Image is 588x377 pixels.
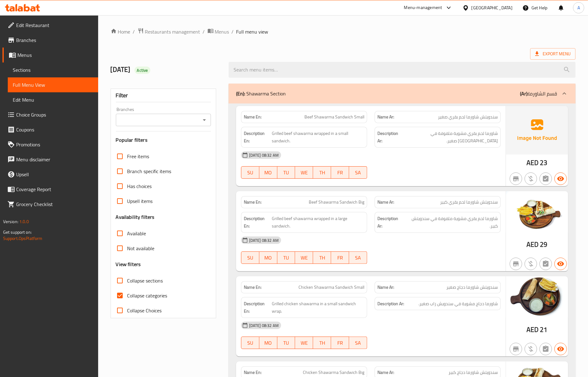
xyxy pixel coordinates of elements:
button: Open [200,116,209,124]
span: [DATE] 08:32 AM [247,152,281,158]
strong: Name En: [244,369,262,376]
img: Chicken_Shawarma_Small638949980667222236.jpg [506,276,568,318]
span: Beef Shawarma Sandwich Big [309,199,364,205]
span: Full menu view [236,28,268,35]
div: Filter [116,89,211,102]
input: search [229,62,576,78]
li: / [203,28,205,35]
h2: [DATE] [111,65,221,74]
div: [GEOGRAPHIC_DATA] [472,4,513,11]
button: TH [313,337,331,349]
span: Edit Restaurant [16,21,93,29]
span: TU [280,338,293,347]
li: / [133,28,135,35]
span: شاورما لحم بقري مشوية ملفوفة في سندويتش صغير. [400,130,498,145]
img: Ae5nvW7+0k+MAAAAAElFTkSuQmCC [506,106,568,154]
span: Available [127,230,146,237]
button: TU [277,251,295,264]
span: Has choices [127,182,152,190]
strong: Name En: [244,199,262,205]
span: WE [298,253,311,262]
span: SU [244,168,257,177]
span: Upsell [16,171,93,178]
a: Support.OpsPlatform [3,234,43,242]
span: Menus [17,51,93,59]
span: AED [526,324,539,336]
span: TU [280,253,293,262]
div: Active [134,67,151,74]
span: Chicken Shawarma Sandwich Big [303,369,364,376]
button: Not branch specific item [510,172,522,185]
b: (En): [236,89,245,98]
button: Available [554,343,567,355]
a: Edit Restaurant [2,18,98,33]
a: Full Menu View [8,77,98,92]
button: Not has choices [540,172,552,185]
span: Sections [13,66,93,74]
button: SU [241,337,259,349]
span: TH [316,253,329,262]
span: Upsell items [127,197,153,205]
span: SA [352,168,365,177]
span: SU [244,253,257,262]
button: MO [259,337,277,349]
a: Upsell [2,167,98,182]
button: Not branch specific item [510,258,522,270]
span: 23 [540,157,548,169]
span: Branches [16,36,93,44]
a: Coupons [2,122,98,137]
span: Collapse categories [127,292,167,299]
a: Branches [2,33,98,48]
span: Active [134,67,151,73]
a: Choice Groups [2,107,98,122]
button: SU [241,251,259,264]
button: Not has choices [540,343,552,355]
button: Purchased item [525,343,537,355]
strong: Name Ar: [377,114,394,120]
span: TH [316,168,329,177]
span: شاورما دجاج مشوية في سندويش راب صغير. [418,300,498,308]
span: Version: [3,218,18,226]
span: 1.0.0 [19,218,29,226]
button: FR [331,166,349,179]
span: Grilled beef shawarma wrapped in a small sandwich. [272,130,364,145]
a: Menu disclaimer [2,152,98,167]
strong: Name Ar: [377,284,394,291]
span: AED [526,238,539,251]
span: FR [334,168,347,177]
strong: Name En: [244,284,262,291]
span: AED [526,157,539,169]
span: سندويتش شاورما دجاج كبير [449,369,498,376]
strong: Description En: [244,300,271,315]
button: Not branch specific item [510,343,522,355]
strong: Name En: [244,114,262,120]
span: SA [352,338,365,347]
button: TH [313,166,331,179]
button: MO [259,251,277,264]
button: SU [241,166,259,179]
button: TU [277,337,295,349]
span: MO [262,338,275,347]
span: سندويتش شاورما لحم بقري صغير [438,114,498,120]
span: Grilled beef shawarma wrapped in a large sandwich. [272,215,364,230]
span: Restaurants management [145,28,200,35]
button: Purchased item [525,258,537,270]
button: WE [295,337,313,349]
span: Collapse sections [127,277,163,284]
li: / [232,28,234,35]
button: TH [313,251,331,264]
h3: View filters [116,261,141,268]
strong: Name Ar: [377,199,394,205]
span: Full Menu View [13,81,93,89]
span: MO [262,253,275,262]
span: Menus [215,28,229,35]
button: Available [554,172,567,185]
span: سندويتش شاورما لحم بقري كبير [440,199,498,205]
button: SA [349,166,367,179]
button: WE [295,166,313,179]
a: Menus [2,48,98,62]
span: [DATE] 08:32 AM [247,237,281,243]
span: Export Menu [530,48,576,60]
button: TU [277,166,295,179]
strong: Description Ar: [377,130,399,145]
